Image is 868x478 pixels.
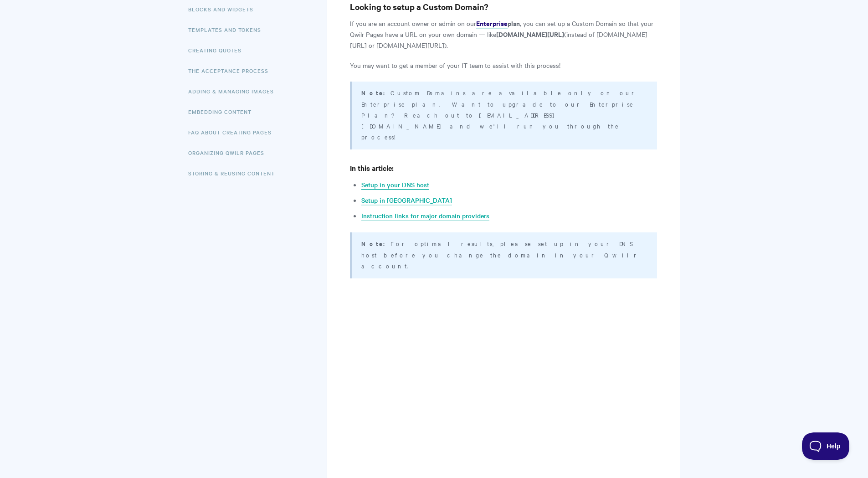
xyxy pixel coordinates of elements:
[496,29,564,39] strong: [DOMAIN_NAME][URL]
[350,163,394,173] strong: In this article:
[350,0,657,13] h3: Looking to setup a Custom Domain?
[361,87,645,142] p: Custom Domains are available only on our Enterprise plan. Want to upgrade to our Enterprise Plan?...
[361,238,645,271] p: For optimal results, please set up in your DNS host before you change the domain in your Qwilr ac...
[361,239,390,248] strong: Note:
[802,432,850,460] iframe: Toggle Customer Support
[361,195,452,206] a: Setup in [GEOGRAPHIC_DATA]
[476,19,508,29] a: Enterprise
[476,18,508,28] strong: Enterprise
[350,18,657,51] p: If you are an account owner or admin on our , you can set up a Custom Domain so that your Qwilr P...
[361,88,390,97] strong: Note:
[350,291,657,464] iframe: Vimeo video player
[361,180,429,190] a: Setup in your DNS host
[508,18,520,28] strong: plan
[361,211,489,221] a: Instruction links for major domain providers
[188,164,282,182] a: Storing & Reusing Content
[350,60,657,71] p: You may want to get a member of your IT team to assist with this process!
